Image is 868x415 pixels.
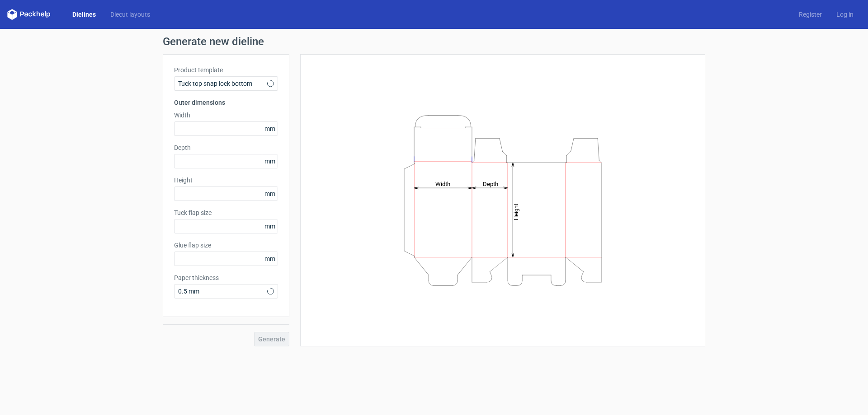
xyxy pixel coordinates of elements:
span: mm [262,219,278,233]
a: Dielines [65,10,103,19]
tspan: Width [435,180,450,187]
span: 0.5 mm [178,287,267,296]
a: Diecut layouts [103,10,157,19]
tspan: Depth [483,180,498,187]
span: mm [262,252,278,266]
tspan: Height [513,203,519,220]
span: Tuck top snap lock bottom [178,79,267,88]
a: Register [792,10,829,19]
label: Depth [174,143,278,152]
label: Height [174,176,278,185]
a: Log in [829,10,861,19]
span: mm [262,122,278,135]
label: Glue flap size [174,241,278,250]
h1: Generate new dieline [163,36,705,47]
label: Width [174,111,278,120]
h3: Outer dimensions [174,98,278,107]
label: Product template [174,65,278,75]
label: Paper thickness [174,273,278,282]
span: mm [262,187,278,201]
label: Tuck flap size [174,208,278,217]
span: mm [262,154,278,168]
